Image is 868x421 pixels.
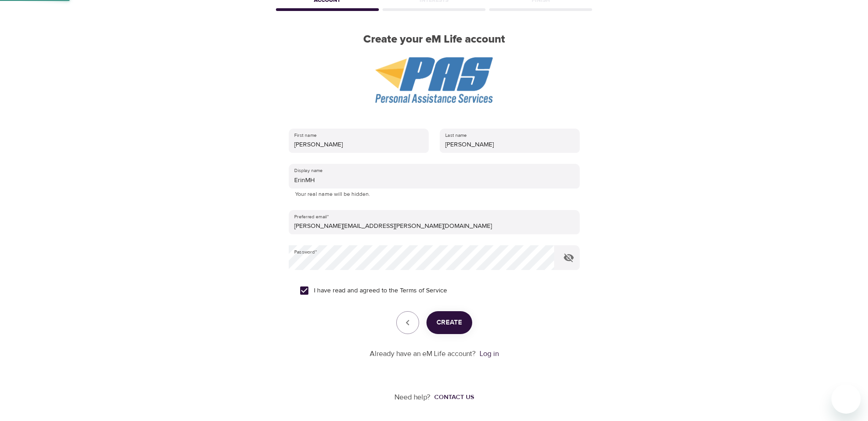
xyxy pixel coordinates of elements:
p: Your real name will be hidden. [295,190,573,199]
img: PAS%20logo.png [375,57,493,103]
a: Contact us [431,393,474,402]
button: Create [426,311,472,334]
iframe: Button to launch messaging window [831,384,861,414]
div: Contact us [434,393,474,402]
p: Already have an eM Life account? [370,349,476,359]
h2: Create your eM Life account [274,33,594,46]
a: Terms of Service [400,286,447,296]
a: Log in [480,349,499,358]
span: I have read and agreed to the [314,286,447,296]
p: Need help? [394,392,431,403]
span: Create [437,317,462,329]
